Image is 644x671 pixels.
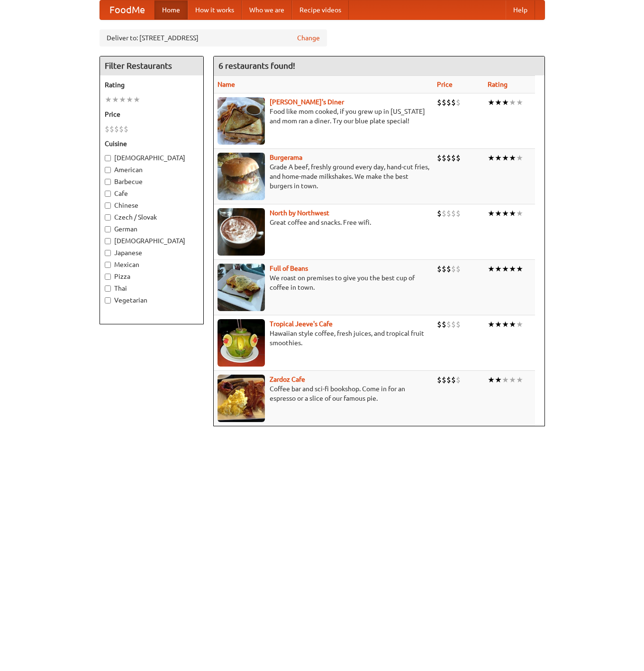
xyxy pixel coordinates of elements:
[437,81,453,88] a: Price
[105,236,199,246] label: [DEMOGRAPHIC_DATA]
[495,153,502,163] li: ★
[105,274,111,280] input: Pizza
[126,94,133,105] li: ★
[456,97,461,108] li: $
[488,153,495,163] li: ★
[495,97,502,108] li: ★
[218,273,429,292] p: We roast on premises to give you the best cup of coffee in town.
[114,124,119,134] li: $
[218,384,429,403] p: Coffee bar and sci-fi bookshop. Come in for an espresso or a slice of our famous pie.
[442,375,446,385] li: $
[451,97,456,108] li: $
[442,264,446,274] li: $
[124,124,128,134] li: $
[488,264,495,274] li: ★
[218,329,429,348] p: Hawaiian style coffee, fresh juices, and tropical fruit smoothies.
[495,375,502,385] li: ★
[100,56,203,75] h4: Filter Restaurants
[451,153,456,163] li: $
[442,153,446,163] li: $
[105,272,199,281] label: Pizza
[105,224,199,234] label: German
[105,189,199,198] label: Cafe
[105,153,199,163] label: [DEMOGRAPHIC_DATA]
[105,250,111,256] input: Japanese
[100,0,154,19] a: FoodMe
[297,33,320,43] a: Change
[437,208,442,219] li: $
[218,319,265,367] img: jeeves.jpg
[488,97,495,108] li: ★
[506,0,535,19] a: Help
[100,29,327,46] div: Deliver to: [STREET_ADDRESS]
[218,218,429,227] p: Great coffee and snacks. Free wifi.
[516,97,523,108] li: ★
[495,208,502,219] li: ★
[218,61,295,70] ng-pluralize: 6 restaurants found!
[218,264,265,311] img: beans.jpg
[442,319,446,330] li: $
[105,201,199,210] label: Chinese
[105,110,199,119] h5: Price
[446,208,451,219] li: $
[270,320,333,328] b: Tropical Jeeve's Cafe
[218,153,265,200] img: burgerama.jpg
[270,376,305,383] b: Zardoz Cafe
[442,208,446,219] li: $
[154,0,188,19] a: Home
[451,375,456,385] li: $
[488,319,495,330] li: ★
[502,375,509,385] li: ★
[516,264,523,274] li: ★
[105,124,109,134] li: $
[509,375,516,385] li: ★
[446,375,451,385] li: $
[119,94,126,105] li: ★
[218,375,265,422] img: zardoz.jpg
[105,226,111,232] input: German
[218,208,265,256] img: north.jpg
[442,97,446,108] li: $
[488,81,508,88] a: Rating
[105,238,111,244] input: [DEMOGRAPHIC_DATA]
[516,319,523,330] li: ★
[270,209,329,217] a: North by Northwest
[446,264,451,274] li: $
[242,0,292,19] a: Who we are
[446,153,451,163] li: $
[105,155,111,161] input: [DEMOGRAPHIC_DATA]
[509,319,516,330] li: ★
[488,375,495,385] li: ★
[495,319,502,330] li: ★
[502,208,509,219] li: ★
[456,319,461,330] li: $
[105,284,199,293] label: Thai
[451,208,456,219] li: $
[509,153,516,163] li: ★
[105,94,112,105] li: ★
[105,212,199,222] label: Czech / Slovak
[292,0,349,19] a: Recipe videos
[456,264,461,274] li: $
[456,153,461,163] li: $
[105,165,199,175] label: American
[437,97,442,108] li: $
[218,81,235,88] a: Name
[451,264,456,274] li: $
[105,262,111,268] input: Mexican
[446,97,451,108] li: $
[105,80,199,90] h5: Rating
[488,208,495,219] li: ★
[218,107,429,126] p: Food like mom cooked, if you grew up in [US_STATE] and mom ran a diner. Try our blue plate special!
[437,264,442,274] li: $
[495,264,502,274] li: ★
[502,319,509,330] li: ★
[502,153,509,163] li: ★
[270,154,302,161] b: Burgerama
[502,97,509,108] li: ★
[105,177,199,186] label: Barbecue
[105,179,111,185] input: Barbecue
[109,124,114,134] li: $
[270,98,344,106] a: [PERSON_NAME]'s Diner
